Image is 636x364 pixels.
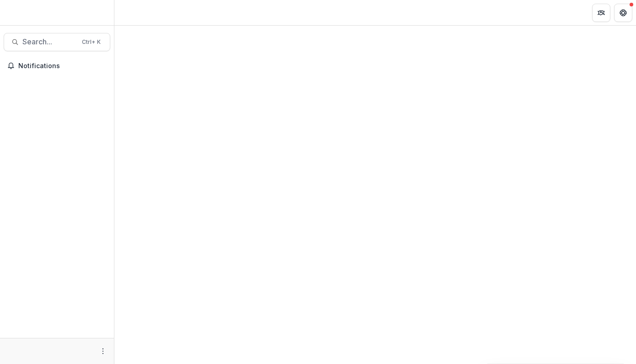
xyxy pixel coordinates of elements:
nav: breadcrumb [118,6,157,19]
span: Search... [22,37,76,46]
button: Get Help [614,4,632,22]
span: Notifications [18,62,107,70]
button: More [97,346,108,357]
button: Notifications [4,59,110,73]
div: Ctrl + K [80,37,102,47]
button: Search... [4,33,110,51]
button: Partners [592,4,610,22]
